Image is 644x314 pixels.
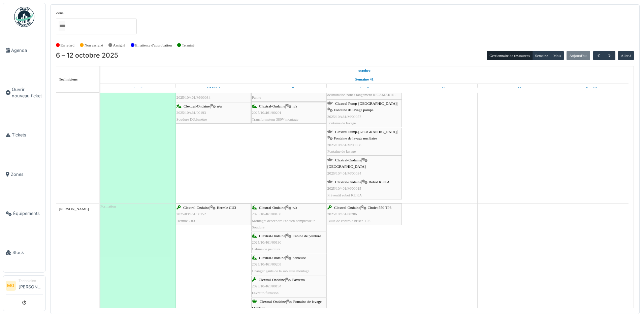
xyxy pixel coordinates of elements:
span: Cabine de peinture [292,234,321,238]
span: 2025/10/461/M/00058 [327,143,361,147]
li: MG [6,281,16,291]
span: n/a [217,104,222,108]
span: 2025/10/461/M/00034 [176,95,211,99]
span: Clextral Pump-[GEOGRAPHIC_DATA] [335,130,397,134]
span: n/a [292,206,297,210]
div: Technicien [19,278,43,283]
h2: 6 – 12 octobre 2025 [56,52,118,60]
span: 2025/10/461/00205 [252,262,282,266]
button: Semaine [532,51,551,60]
span: 2025/10/461/M/00057 [327,115,361,119]
div: | [252,233,326,252]
div: | [176,205,250,224]
span: Préventif Lodi 2 [327,178,352,182]
a: Tickets [3,116,45,155]
label: Zone [56,10,64,16]
a: Équipements [3,194,45,233]
span: 2025/10/461/00206 [327,212,357,216]
span: Formation [100,204,116,208]
label: Non assigné [85,42,103,48]
span: Préventif Lodi 2 [176,102,201,106]
span: Clextral-Ondaine [335,158,361,162]
span: 2025/10/461/00196 [252,240,282,244]
a: 10 octobre 2025 [432,84,447,92]
a: 9 octobre 2025 [358,84,371,92]
div: | [252,277,326,296]
span: Cabine de peinture [252,247,281,251]
label: Assigné [113,42,125,48]
a: Semaine 41 [354,75,375,84]
span: Clextral-Ondaine [259,104,285,108]
span: Hermle CU3 [217,206,236,210]
button: Aller à [618,51,634,60]
div: | [327,157,401,183]
span: 2025/10/461/00193 [176,111,206,115]
button: Gestionnaire de ressources [487,51,533,60]
span: 2025/10/461/00201 [252,111,282,115]
div: | [252,205,326,230]
a: Stock [3,233,45,272]
div: | [327,205,401,224]
button: Suivant [604,51,615,61]
span: Clextral-Ondaine [184,104,210,108]
span: 2025/10/461/M/00015 [327,186,361,190]
a: 6 octobre 2025 [357,66,372,75]
span: Transformateur 380V montage [252,117,298,121]
span: 2025/09/461/00152 [176,212,206,216]
span: Changer gants de la sableuse montage [252,269,310,273]
span: Demande marquage au sol (scotch ou peinture) délimitation zones rangement RICAMARIE - Salle bleue [327,86,398,103]
button: Mois [550,51,564,60]
span: Sableuse [292,256,306,260]
button: Aujourd'hui [567,51,590,60]
a: 12 octobre 2025 [583,84,598,92]
a: Zones [3,155,45,194]
span: [GEOGRAPHIC_DATA] [327,164,366,168]
span: 2025/10/461/00188 [252,212,282,216]
div: | [176,103,250,123]
span: Soudure Débitmètre [176,117,207,121]
img: Badge_color-CXgf-gQk.svg [14,7,34,27]
span: Clextral-Ondaine [259,278,285,282]
span: Fontaine de lavage pompe [334,108,374,112]
span: Cholet 550 TP3 [367,206,391,210]
span: Bulle de contrôle brisée TP3 [327,219,371,223]
span: Tickets [12,132,43,138]
label: Terminé [182,42,194,48]
span: [PERSON_NAME] [59,207,89,211]
span: n/a [292,104,297,108]
span: Préventif robot KUKA [327,193,362,197]
label: En attente d'approbation [135,42,172,48]
div: | [176,81,250,107]
input: Tous [59,21,65,31]
span: Favretto [292,278,304,282]
a: MG Technicien[PERSON_NAME] [6,278,43,294]
div: | [252,103,326,123]
div: | [327,129,401,155]
span: Fontaine de lavage [327,121,356,125]
span: Clextral Pump-[GEOGRAPHIC_DATA] [335,101,397,105]
span: Techniciens [59,77,78,81]
span: Agenda [11,47,43,54]
span: Panne [252,95,261,99]
span: Hermle Cu3 [176,219,195,223]
a: 7 octobre 2025 [205,84,222,92]
span: Favretto filtration [252,291,279,295]
span: Ouvrir nouveau ticket [12,86,43,99]
button: Précédent [593,51,604,61]
span: Robot KUKA [368,180,389,184]
span: Montage: descendre l'ancien compresseur Soudure [252,219,315,229]
a: 11 octobre 2025 [508,84,523,92]
span: Stock [12,249,43,256]
span: Clextral-Ondaine [335,180,361,184]
div: | [327,100,401,126]
a: Agenda [3,31,45,70]
div: | [252,255,326,274]
span: Fontaine de lavage [327,149,356,153]
span: Zones [11,171,43,178]
span: 2025/10/461/00194 [252,284,282,288]
div: | [327,179,401,198]
a: Ouvrir nouveau ticket [3,70,45,116]
li: [PERSON_NAME] [19,278,43,293]
span: Clextral-Ondaine [259,256,285,260]
label: En retard [61,42,74,48]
